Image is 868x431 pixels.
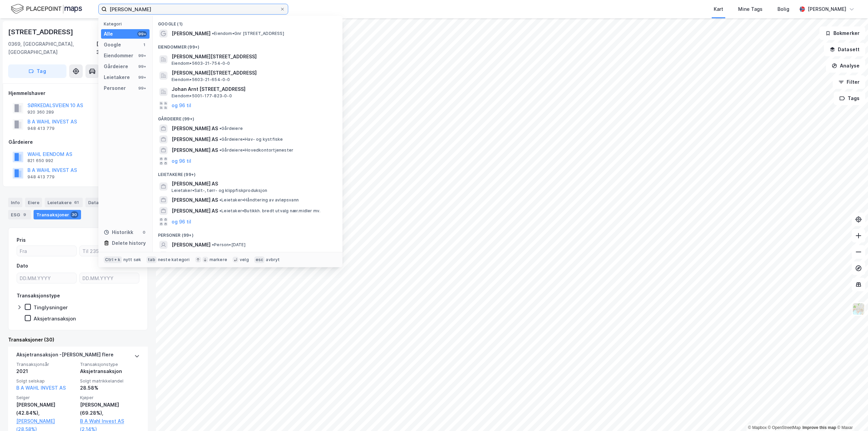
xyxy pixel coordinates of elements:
div: Leietakere [104,73,130,81]
div: 28.58% [80,384,140,392]
span: [PERSON_NAME] [172,30,211,38]
div: Aksjetransaksjon [80,367,140,375]
div: Historikk [104,228,133,236]
div: Aksjetransaksjon - [PERSON_NAME] flere [16,351,114,361]
div: velg [240,257,249,262]
div: 30 [71,211,78,218]
div: neste kategori [158,257,190,262]
button: Tag [8,64,66,78]
div: Datasett [85,198,119,207]
div: Kart [714,5,723,13]
div: Personer [104,84,126,92]
div: ESG [8,210,31,219]
span: [PERSON_NAME] AS [172,180,334,188]
div: Tinglysninger [34,304,68,311]
button: Bokmerker [820,26,865,40]
div: Leietakere (99+) [153,166,342,179]
div: 61 [73,199,80,206]
input: Til 23500000 [80,246,139,256]
img: Z [852,302,865,315]
button: Filter [833,75,865,89]
div: 948 413 779 [27,174,55,180]
div: Info [8,198,22,207]
div: 0369, [GEOGRAPHIC_DATA], [GEOGRAPHIC_DATA] [8,40,96,56]
span: • [219,137,221,142]
div: 9 [21,211,28,218]
div: Gårdeiere (99+) [153,111,342,123]
div: markere [210,257,227,262]
div: 99+ [137,64,147,69]
div: Google [104,41,121,49]
div: 99+ [137,85,147,91]
span: [PERSON_NAME][STREET_ADDRESS] [172,69,334,77]
div: Eiere [25,198,42,207]
div: Alle [104,30,113,38]
span: Gårdeiere • Hav- og kystfiske [219,137,283,142]
div: 2021 [16,367,76,375]
div: Mine Tags [738,5,763,13]
a: Mapbox [748,425,767,430]
span: Johan Arnt [STREET_ADDRESS] [172,85,334,93]
div: Ctrl + k [104,256,122,263]
div: Aksjetransaksjon [34,315,76,322]
div: 99+ [137,75,147,80]
input: Fra [17,246,76,256]
span: Gårdeiere [219,126,243,131]
div: Gårdeiere [8,138,147,146]
button: og 96 til [172,157,191,165]
div: Kategori [104,21,150,26]
div: 0 [141,230,147,235]
span: Eiendom • 5603-21-654-0-0 [172,77,230,82]
span: [PERSON_NAME] AS [172,196,218,204]
div: Eiendommer [104,52,133,60]
a: B A WAHL INVEST AS [16,385,66,391]
div: Personer (99+) [153,227,342,239]
div: 99+ [137,53,147,58]
div: Gårdeiere [104,62,128,71]
span: [PERSON_NAME][STREET_ADDRESS] [172,53,334,61]
div: avbryt [266,257,280,262]
div: 99+ [137,31,147,37]
div: Transaksjoner [34,210,81,219]
span: Gårdeiere • Hovedkontortjenester [219,148,293,153]
input: DD.MM.YYYY [17,273,76,283]
div: Dato [17,262,28,270]
span: Kjøper [80,395,140,400]
div: [STREET_ADDRESS] [8,26,75,37]
span: Transaksjonsår [16,361,76,367]
button: Analyse [826,59,865,73]
span: Eiendom • Gnr [STREET_ADDRESS] [212,31,284,36]
span: Eiendom • 5001-177-823-0-0 [172,93,232,99]
div: [PERSON_NAME] (69.28%), [80,401,140,417]
span: • [212,31,214,36]
span: Solgt matrikkelandel [80,378,140,384]
span: Eiendom • 5603-21-754-0-0 [172,61,230,66]
div: Leietakere [45,198,83,207]
span: • [219,148,221,153]
button: Tags [834,92,865,105]
div: Transaksjonstype [17,292,60,300]
button: Datasett [824,43,865,56]
iframe: Chat Widget [834,398,868,431]
div: [PERSON_NAME] [808,5,846,13]
span: [PERSON_NAME] AS [172,124,218,133]
div: [PERSON_NAME] (42.84%), [16,401,76,417]
span: • [219,197,221,202]
div: Google (1) [153,16,342,28]
div: Transaksjoner (30) [8,336,148,344]
span: Solgt selskap [16,378,76,384]
span: [PERSON_NAME] [172,241,211,249]
div: 920 360 289 [27,110,54,115]
span: Leietaker • Butikkh. bredt utvalg nær.midler mv. [219,208,320,214]
a: OpenStreetMap [768,425,801,430]
span: • [212,242,214,247]
span: Person • [DATE] [212,242,245,248]
div: nytt søk [123,257,141,262]
div: Hjemmelshaver [8,89,147,97]
span: Leietaker • Salt-, tørr- og klippfiskproduksjon [172,188,267,193]
span: Transaksjonstype [80,361,140,367]
button: og 96 til [172,101,191,110]
span: • [219,208,221,213]
input: DD.MM.YYYY [80,273,139,283]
